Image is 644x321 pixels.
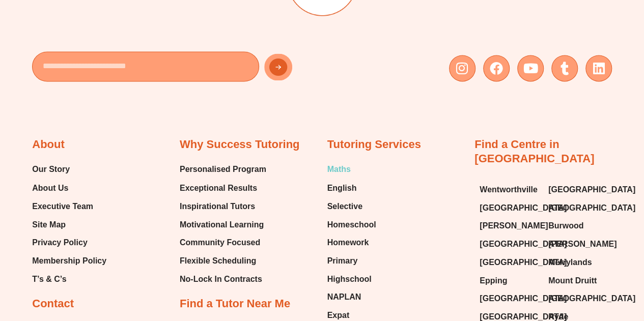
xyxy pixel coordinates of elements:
[32,235,106,250] a: Privacy Policy
[327,235,369,250] span: Homework
[327,289,376,304] a: NAPLAN
[327,180,376,195] a: English
[327,198,362,214] span: Selective
[32,180,68,195] span: About Us
[180,198,255,214] span: Inspirational Tutors
[327,162,376,177] a: Maths
[180,137,300,152] h2: Why Success Tutoring
[548,182,607,197] a: [GEOGRAPHIC_DATA]
[32,253,106,268] a: Membership Policy
[180,271,266,286] a: No-Lock In Contracts
[327,289,361,304] span: NAPLAN
[32,137,65,152] h2: About
[180,162,266,177] a: Personalised Program
[32,271,106,286] a: T’s & C’s
[327,271,372,286] span: Highschool
[327,198,376,214] a: Selective
[32,271,66,286] span: T’s & C’s
[480,200,567,215] span: [GEOGRAPHIC_DATA]
[327,180,357,195] span: English
[180,296,290,311] h2: Find a Tutor Near Me
[32,180,106,195] a: About Us
[327,253,376,268] a: Primary
[32,198,106,214] a: Executive Team
[180,235,266,250] a: Community Focused
[480,182,538,197] span: Wentworthville
[180,253,266,268] a: Flexible Scheduling
[548,182,635,197] span: [GEOGRAPHIC_DATA]
[327,217,376,232] a: Homeschool
[32,162,106,177] a: Our Story
[480,182,538,197] a: Wentworthville
[180,253,256,268] span: Flexible Scheduling
[548,200,635,215] span: [GEOGRAPHIC_DATA]
[180,198,266,214] a: Inspirational Tutors
[180,271,262,286] span: No-Lock In Contracts
[327,235,376,250] a: Homework
[32,51,317,86] form: New Form
[32,296,74,311] h2: Contact
[180,180,266,195] a: Exceptional Results
[32,217,66,232] span: Site Map
[180,180,257,195] span: Exceptional Results
[32,162,70,177] span: Our Story
[180,217,264,232] span: Motivational Learning
[548,200,607,215] a: [GEOGRAPHIC_DATA]
[327,271,376,286] a: Highschool
[480,200,538,215] a: [GEOGRAPHIC_DATA]
[180,217,266,232] a: Motivational Learning
[327,253,358,268] span: Primary
[32,235,88,250] span: Privacy Policy
[180,235,260,250] span: Community Focused
[32,217,106,232] a: Site Map
[32,198,93,214] span: Executive Team
[327,137,421,152] h2: Tutoring Services
[474,138,594,165] a: Find a Centre in [GEOGRAPHIC_DATA]
[474,206,644,321] iframe: Chat Widget
[327,162,351,177] span: Maths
